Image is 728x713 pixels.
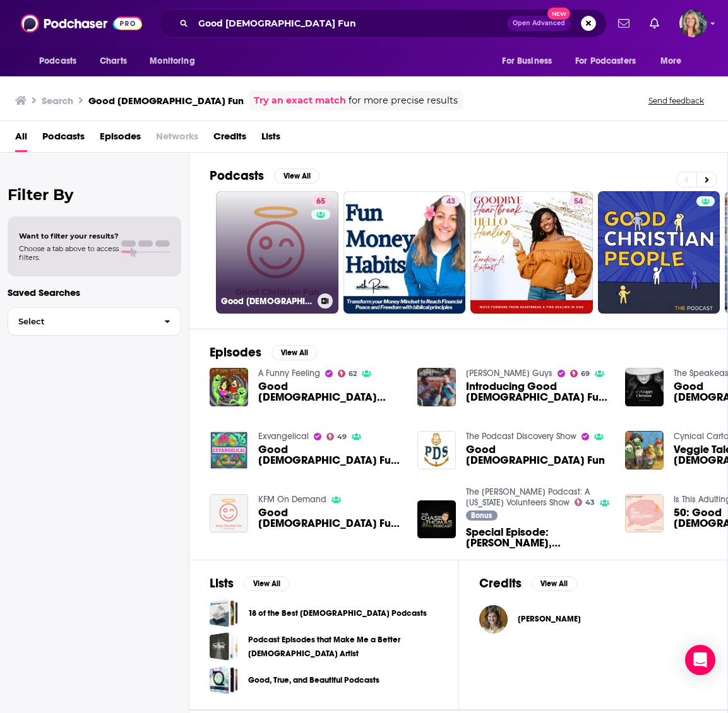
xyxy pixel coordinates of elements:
img: Podchaser - Follow, Share and Rate Podcasts [21,11,142,35]
span: Podcasts [39,52,76,70]
button: View All [274,168,319,184]
a: 62 [338,370,357,377]
span: Charts [100,52,127,70]
a: EpisodesView All [210,345,317,360]
button: open menu [141,49,211,73]
h2: Filter By [8,186,181,204]
img: Veggie Tales (w/ Good Christian Fun) [625,431,664,469]
a: Gilmore Guys [466,368,552,379]
button: open menu [493,49,568,73]
span: Choose a tab above to access filters. [19,244,119,262]
a: Good, True, and Beautiful Podcasts [210,666,238,694]
span: 62 [349,371,357,377]
span: For Podcasters [575,52,636,70]
a: 43 [343,191,466,314]
span: 49 [337,434,347,440]
a: Special Episode: Kevin T. Porter, Gilmore Guys & Good Christian Fun [417,500,456,539]
a: Episodes [100,126,141,152]
a: Podcast Episodes that Make Me a Better [DEMOGRAPHIC_DATA] Artist [248,633,438,661]
a: 50: Good Christian Fun [625,494,664,533]
span: 65 [316,196,325,208]
button: open menu [652,49,698,73]
a: Good Christian Fun [417,431,456,469]
a: Exvangelical [258,431,309,442]
a: ListsView All [210,575,289,591]
a: Introducing Good Christian Fun (with Anthony Troli) [466,381,610,403]
span: Open Advanced [513,20,565,27]
img: User Profile [679,9,707,37]
a: A Funny Feeling [258,368,320,379]
span: Bonus [471,512,492,519]
span: Select [8,317,154,326]
span: Good [DEMOGRAPHIC_DATA] Fun [466,444,610,466]
a: 18 of the Best [DEMOGRAPHIC_DATA] Podcasts [248,606,427,620]
span: Want to filter your results? [19,232,119,240]
button: Show profile menu [679,9,707,37]
a: KFM On Demand [258,494,326,505]
a: CreditsView All [479,575,577,591]
a: PodcastsView All [210,168,319,184]
span: Special Episode: [PERSON_NAME], [PERSON_NAME] Guys & Good [DEMOGRAPHIC_DATA] Fun [466,527,610,548]
a: The Chase Thomas Podcast: A Tennessee Volunteers Show [466,486,590,508]
img: Introducing Good Christian Fun (with Anthony Troli) [417,368,456,406]
a: Lists [261,126,280,152]
span: Networks [156,126,198,152]
h2: Lists [210,575,234,591]
a: 65Good [DEMOGRAPHIC_DATA] Fun [216,191,338,314]
span: More [660,52,682,70]
span: Good [DEMOGRAPHIC_DATA] Spookies w/[PERSON_NAME] (Good [PERSON_NAME] Fun Podcast) [258,381,402,403]
a: Good Christian Fun - Christian Dating [258,507,402,529]
img: Caroline Ely [479,605,508,633]
h3: Good [DEMOGRAPHIC_DATA] Fun [221,296,313,307]
span: Monitoring [150,52,194,70]
a: Podcast Episodes that Make Me a Better Christian Artist [210,632,238,661]
span: Good [DEMOGRAPHIC_DATA] Fun with [PERSON_NAME] & [PERSON_NAME] [258,444,402,466]
span: Logged in as lisa.beech [679,9,707,37]
span: Good [DEMOGRAPHIC_DATA] Fun - [DEMOGRAPHIC_DATA] Dating [258,507,402,529]
a: Charts [92,49,134,73]
img: Good Christian Fun with Caroline Ely & Kevin T. Porter [210,431,248,469]
button: Send feedback [645,95,708,106]
button: View All [244,576,289,591]
img: Good Christian Fun - Christian Dating [210,494,248,533]
a: 54 [569,196,588,206]
a: 18 of the Best Christian Podcasts [210,599,238,627]
a: Credits [213,126,246,152]
a: 43 [575,498,595,506]
button: open menu [567,49,654,73]
a: Good Christian Spookies w/Kevin Porter (Good Christian Fun Podcast) [258,381,402,403]
button: Caroline ElyCaroline Ely [479,599,708,639]
span: New [547,8,570,20]
span: 43 [585,500,595,505]
button: open menu [30,49,93,73]
span: [PERSON_NAME] [518,614,581,624]
img: Good Christian Spookies w/Kevin Porter (Good Christian Fun Podcast) [210,368,248,406]
button: Select [8,307,181,336]
button: View All [272,345,317,360]
a: All [15,126,27,152]
h3: Search [42,95,73,107]
span: Podcasts [42,126,85,152]
button: Open AdvancedNew [507,16,571,31]
a: The Podcast Discovery Show [466,431,576,442]
h3: Good [DEMOGRAPHIC_DATA] Fun [88,95,244,107]
img: Good Christian Fun | Joel Berry | Episode 195 [625,368,664,406]
a: Good Christian Fun with Caroline Ely & Kevin T. Porter [258,444,402,466]
span: Introducing Good [DEMOGRAPHIC_DATA] Fun (with [PERSON_NAME]) [466,381,610,403]
p: Saved Searches [8,286,181,298]
span: For Business [502,52,552,70]
a: 49 [326,433,347,440]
